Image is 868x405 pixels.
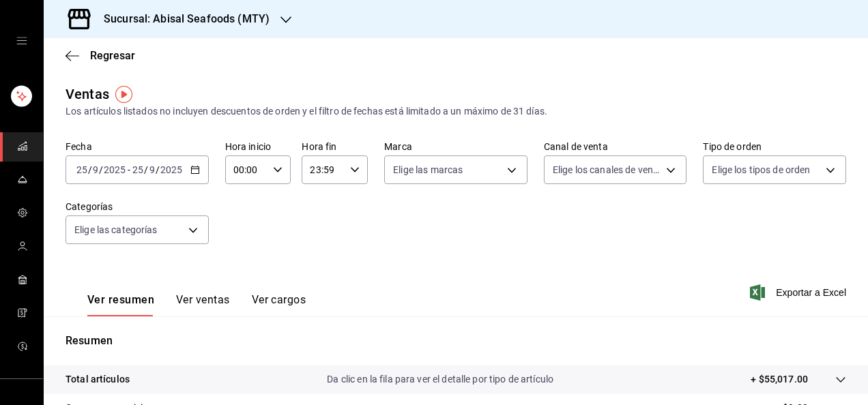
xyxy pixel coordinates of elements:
span: / [144,164,148,175]
span: Regresar [90,49,135,62]
label: Tipo de orden [703,142,846,151]
span: - [128,164,130,175]
label: Categorías [66,202,209,211]
button: Regresar [66,49,135,62]
span: / [99,164,103,175]
span: Elige las marcas [393,163,463,177]
p: Resumen [66,333,846,349]
p: Total artículos [66,372,130,387]
span: / [88,164,92,175]
label: Marca [384,142,527,151]
div: Los artículos listados no incluyen descuentos de orden y el filtro de fechas está limitado a un m... [66,104,846,119]
label: Canal de venta [544,142,687,151]
span: Elige los tipos de orden [712,163,810,177]
p: + $55,017.00 [751,372,808,387]
img: Tooltip marker [115,86,132,103]
h3: Sucursal: Abisal Seafoods (MTY) [93,11,270,27]
span: Elige las categorías [74,223,158,237]
input: ---- [103,164,126,175]
div: navigation tabs [87,293,306,316]
button: Ver resumen [87,293,154,316]
input: -- [132,164,144,175]
input: -- [76,164,88,175]
div: Ventas [66,84,109,104]
span: / [156,164,160,175]
input: -- [92,164,99,175]
input: ---- [160,164,183,175]
button: Ver cargos [252,293,306,316]
label: Hora fin [302,142,368,151]
button: open drawer [16,35,27,46]
button: Ver ventas [176,293,230,316]
button: Exportar a Excel [753,284,846,301]
label: Hora inicio [225,142,291,151]
span: Elige los canales de venta [553,163,662,177]
p: Da clic en la fila para ver el detalle por tipo de artículo [327,372,553,387]
input: -- [149,164,156,175]
label: Fecha [66,142,209,151]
